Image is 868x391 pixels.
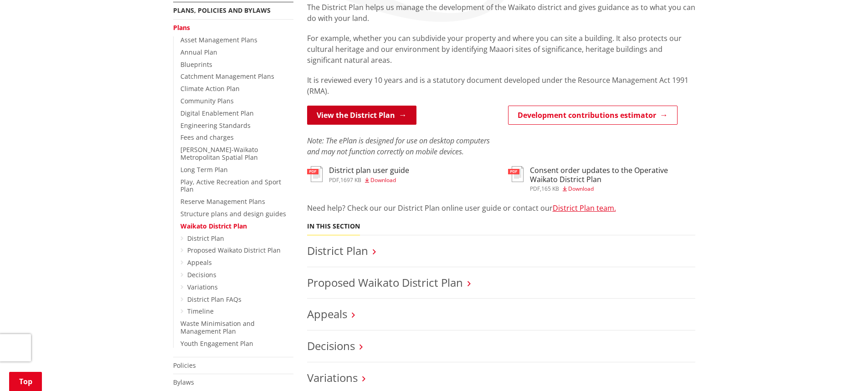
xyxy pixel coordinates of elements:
a: Structure plans and design guides [180,209,286,218]
p: Need help? Check our our District Plan online user guide or contact our [307,203,695,213]
a: Asset Management Plans [180,36,257,44]
span: 165 KB [541,185,559,193]
a: Policies [173,361,196,370]
a: Engineering Standards [180,121,251,130]
h3: District plan user guide [329,166,409,175]
a: Appeals [187,258,212,267]
a: Bylaws [173,378,194,386]
a: Consent order updates to the Operative Waikato District Plan pdf,165 KB Download [508,166,695,191]
a: [PERSON_NAME]-Waikato Metropolitan Spatial Plan [180,145,258,162]
a: Digital Enablement Plan [180,109,254,117]
p: For example, whether you can subdivide your property and where you can site a building. It also p... [307,33,695,66]
a: Decisions [187,270,216,279]
a: Plans, policies and bylaws [173,6,271,15]
a: Appeals [307,306,347,321]
a: Proposed Waikato District Plan [187,246,281,254]
p: The District Plan helps us manage the development of the Waikato district and gives guidance as t... [307,2,695,24]
a: Annual Plan [180,48,217,56]
span: Download [370,176,396,184]
a: District Plan [187,234,224,243]
em: Note: The ePlan is designed for use on desktop computers and may not function correctly on mobile... [307,136,490,157]
a: Waikato District Plan [180,222,247,230]
iframe: Messenger Launcher [826,353,859,386]
a: Community Plans [180,96,234,105]
div: , [329,178,409,183]
a: Climate Action Plan [180,84,240,93]
img: document-pdf.svg [307,166,323,182]
p: It is reviewed every 10 years and is a statutory document developed under the Resource Management... [307,75,695,96]
a: Timeline [187,307,214,315]
a: Decisions [307,338,355,353]
a: Long Term Plan [180,165,228,174]
a: Catchment Management Plans [180,72,274,81]
a: Blueprints [180,60,212,69]
a: Waste Minimisation and Management Plan [180,319,255,335]
a: Youth Engagement Plan [180,339,253,348]
h3: Consent order updates to the Operative Waikato District Plan [530,166,695,183]
img: document-pdf.svg [508,166,524,182]
a: Top [9,372,42,391]
a: Plans [173,23,190,32]
div: , [530,186,695,192]
span: Download [568,185,594,193]
a: District plan user guide pdf,1697 KB Download [307,166,409,183]
a: Fees and charges [180,133,234,142]
a: District Plan FAQs [187,295,241,304]
a: View the District Plan [307,106,416,125]
a: Play, Active Recreation and Sport Plan [180,178,281,194]
a: District Plan team. [553,203,616,213]
span: 1697 KB [340,176,361,184]
a: Reserve Management Plans [180,197,265,206]
h5: In this section [307,223,360,230]
a: Development contributions estimator [508,106,678,125]
a: Proposed Waikato District Plan [307,275,463,290]
a: Variations [187,283,218,291]
span: pdf [329,176,339,184]
a: District Plan [307,243,368,258]
span: pdf [530,185,540,193]
a: Variations [307,370,358,385]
